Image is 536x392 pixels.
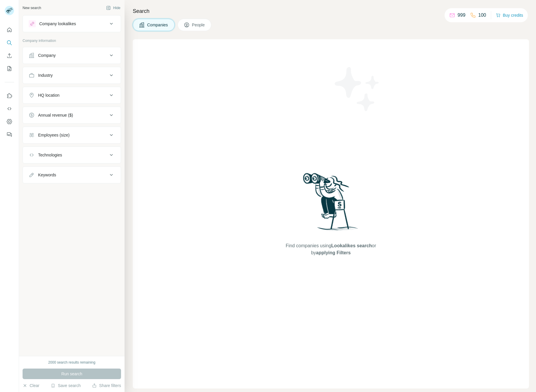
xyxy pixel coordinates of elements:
button: Company lookalikes [23,17,121,31]
div: New search [23,5,41,11]
button: Share filters [92,383,121,388]
button: Annual revenue ($) [23,108,121,122]
p: Company information [23,38,121,43]
button: Use Surfe API [5,103,14,114]
span: Lookalikes search [331,243,372,248]
div: 2000 search results remaining [48,360,96,365]
button: Clear [23,383,39,388]
img: Surfe Illustration - Stars [331,63,384,115]
div: Industry [38,72,53,78]
div: Employees (size) [38,132,69,138]
div: Company lookalikes [39,21,76,27]
button: Save search [51,383,81,388]
button: Feedback [5,129,14,140]
button: Quick start [5,25,14,35]
span: Companies [147,22,169,28]
button: Hide [102,4,125,12]
span: People [192,22,205,28]
button: Industry [23,68,121,82]
button: Use Surfe on LinkedIn [5,91,14,101]
button: HQ location [23,88,121,102]
button: My lists [5,63,14,74]
button: Buy credits [496,11,523,19]
button: Enrich CSV [5,50,14,61]
div: Keywords [38,172,56,178]
span: applying Filters [316,250,350,255]
div: Annual revenue ($) [38,112,73,118]
button: Dashboard [5,116,14,127]
div: Technologies [38,152,62,158]
button: Company [23,48,121,62]
button: Keywords [23,168,121,182]
div: Company [38,52,56,58]
h4: Search [133,7,529,15]
p: 100 [478,12,486,19]
button: Employees (size) [23,128,121,142]
span: Find companies using or by [284,242,378,256]
button: Technologies [23,148,121,162]
p: 999 [457,12,465,19]
div: HQ location [38,92,59,98]
img: Surfe Illustration - Woman searching with binoculars [300,171,361,237]
button: Search [5,38,14,48]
